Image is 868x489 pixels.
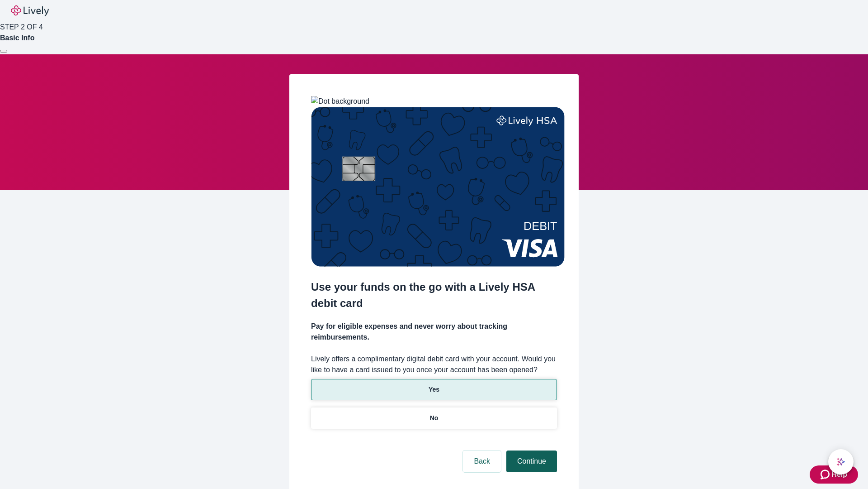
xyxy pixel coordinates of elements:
button: Yes [311,379,557,400]
svg: Lively AI Assistant [836,457,845,466]
img: Lively [11,5,49,16]
button: chat [828,449,854,475]
span: Help [831,469,847,480]
svg: Zendesk support icon [821,469,831,480]
button: Back [463,451,501,472]
button: Zendesk support iconHelp [810,465,858,484]
p: No [430,413,439,423]
button: No [311,407,557,429]
h4: Pay for eligible expenses and never worry about tracking reimbursements. [311,321,557,343]
button: Continue [506,451,557,472]
p: Yes [429,385,439,394]
img: Dot background [311,96,369,107]
img: Debit card [311,107,565,267]
label: Lively offers a complimentary digital debit card with your account. Would you like to have a card... [311,354,557,375]
h2: Use your funds on the go with a Lively HSA debit card [311,279,557,312]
